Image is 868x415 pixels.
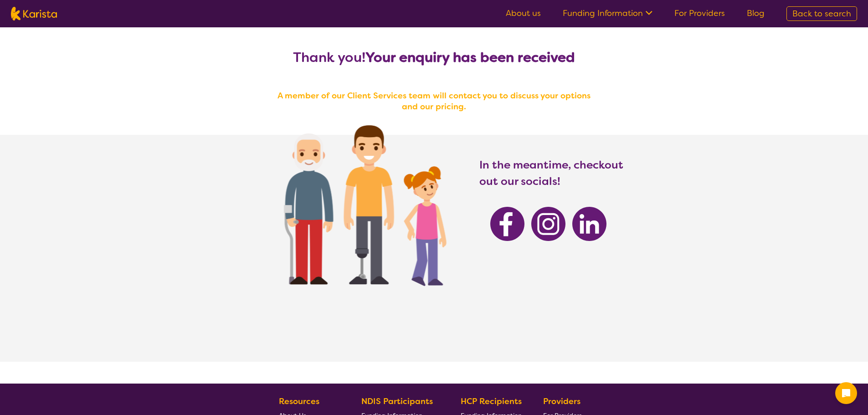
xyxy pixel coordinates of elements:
[479,157,624,190] h3: In the meantime, checkout out our socials!
[490,207,524,241] img: Karista Facebook
[563,8,652,19] a: Funding Information
[543,396,580,407] b: Providers
[747,8,765,19] a: Blog
[365,48,575,67] b: Your enquiry has been received
[270,49,598,66] h2: Thank you!
[270,90,598,112] h4: A member of our Client Services team will contact you to discuss your options and our pricing.
[786,6,857,21] a: Back to search
[792,8,851,19] span: Back to search
[279,396,319,407] b: Resources
[531,207,565,241] img: Karista Instagram
[361,396,433,407] b: NDIS Participants
[674,8,725,19] a: For Providers
[11,7,57,20] img: Karista logo
[257,102,466,303] img: Karista provider enquiry success
[461,396,522,407] b: HCP Recipients
[572,207,606,241] img: Karista Linkedin
[506,8,541,19] a: About us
